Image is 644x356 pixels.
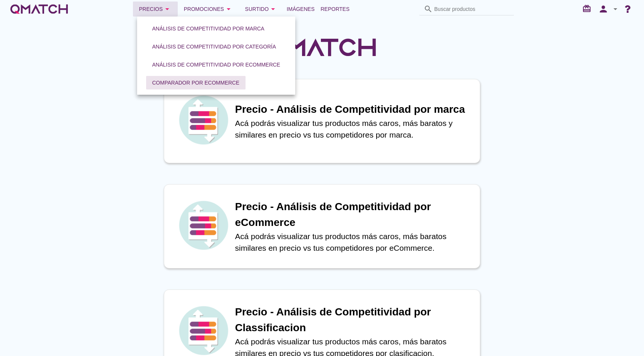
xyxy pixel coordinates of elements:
[582,4,594,13] i: redeem
[146,76,246,89] button: Comparador por eCommerce
[269,5,278,14] i: arrow_drop_down
[178,2,239,17] button: Promociones
[143,20,273,38] a: Análisis de competitividad por marca
[235,199,472,230] h1: Precio - Análisis de Competitividad por eCommerce
[146,40,282,53] button: Análisis de competitividad por categoría
[245,5,278,14] div: Surtido
[139,5,172,14] div: Precios
[235,117,472,141] p: Acá podrás visualizar tus productos más caros, más baratos y similares en precio vs tus competido...
[146,22,270,35] button: Análisis de competitividad por marca
[152,79,240,87] div: Comparador por eCommerce
[9,2,69,17] a: white-qmatch-logo
[235,101,472,117] h1: Precio - Análisis de Competitividad por marca
[284,2,317,17] a: Imágenes
[596,4,611,14] i: person
[317,2,353,17] a: Reportes
[143,38,285,56] a: Análisis de competitividad por categoría
[235,230,472,254] p: Acá podrás visualizar tus productos más caros, más baratos similares en precio vs tus competidore...
[434,3,510,15] input: Buscar productos
[235,304,472,336] h1: Precio - Análisis de Competitividad por Classificacion
[153,79,491,163] a: iconPrecio - Análisis de Competitividad por marcaAcá podrás visualizar tus productos más caros, m...
[152,25,264,33] div: Análisis de competitividad por marca
[163,5,172,14] i: arrow_drop_down
[152,43,276,51] div: Análisis de competitividad por categoría
[177,94,230,146] img: icon
[424,5,433,14] i: search
[266,29,378,66] img: QMatchLogo
[224,5,233,14] i: arrow_drop_down
[143,74,249,92] a: Comparador por eCommerce
[239,2,284,17] button: Surtido
[152,61,280,69] div: Análisis de competitividad por eCommerce
[184,5,233,14] div: Promociones
[177,199,230,251] img: icon
[133,2,178,17] button: Precios
[287,5,314,14] span: Imágenes
[146,58,286,71] button: Análisis de competitividad por eCommerce
[320,5,349,14] span: Reportes
[143,56,289,74] a: Análisis de competitividad por eCommerce
[153,184,491,268] a: iconPrecio - Análisis de Competitividad por eCommerceAcá podrás visualizar tus productos más caro...
[611,5,620,14] i: arrow_drop_down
